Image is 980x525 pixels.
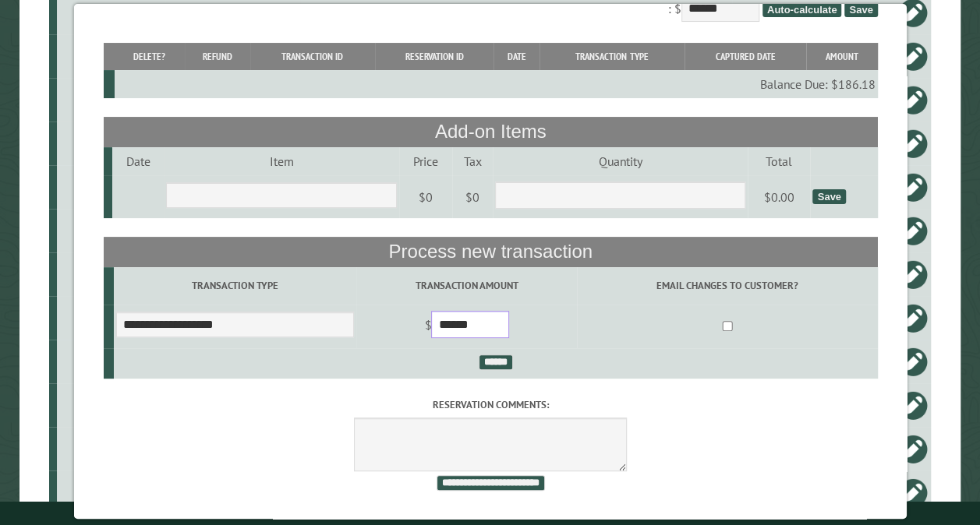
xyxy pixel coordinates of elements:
[356,305,577,348] td: $
[63,354,163,369] div: B6
[844,2,877,17] span: Save
[115,278,353,293] label: Transaction Type
[63,484,163,500] div: D10
[103,117,877,146] th: Add-on Items
[812,189,845,204] div: Save
[63,48,163,64] div: D6
[398,175,451,219] td: $0
[103,237,877,266] th: Process new transaction
[579,278,875,293] label: Email changes to customer?
[451,147,492,175] td: Tax
[63,397,163,413] div: C4
[451,175,492,219] td: $0
[805,43,877,70] th: Amount
[398,147,451,175] td: Price
[103,397,877,412] label: Reservation comments:
[747,147,809,175] td: Total
[63,310,163,326] div: T2
[63,136,163,151] div: CampStore
[374,43,494,70] th: Reservation ID
[762,2,841,17] span: Auto-calculate
[539,43,684,70] th: Transaction Type
[63,92,163,107] div: B2
[111,147,163,175] td: Date
[747,175,809,219] td: $0.00
[63,179,163,195] div: A3
[249,43,374,70] th: Transaction ID
[114,70,877,98] td: Balance Due: $186.18
[114,43,184,70] th: Delete?
[492,147,747,175] td: Quantity
[63,441,163,456] div: A12
[494,43,539,70] th: Date
[63,223,163,238] div: C2
[164,147,399,175] td: Item
[359,278,575,293] label: Transaction Amount
[684,43,805,70] th: Captured Date
[63,266,163,282] div: A7
[184,43,249,70] th: Refund
[63,5,163,20] div: B1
